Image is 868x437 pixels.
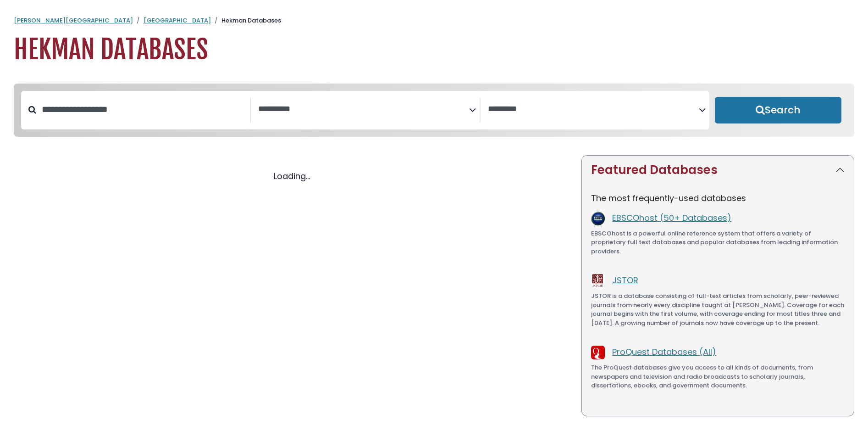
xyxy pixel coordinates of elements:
nav: Search filters [14,84,854,137]
button: Featured Databases [582,156,854,185]
a: [PERSON_NAME][GEOGRAPHIC_DATA] [14,16,133,25]
li: Hekman Databases [211,16,281,25]
a: [GEOGRAPHIC_DATA] [144,16,211,25]
input: Search database by title or keyword [36,102,250,117]
h1: Hekman Databases [14,34,854,65]
a: ProQuest Databases (All) [612,346,716,358]
p: JSTOR is a database consisting of full-text articles from scholarly, peer-reviewed journals from ... [591,291,845,327]
button: Submit for Search Results [715,97,841,123]
a: EBSCOhost (50+ Databases) [612,212,731,224]
a: JSTOR [612,275,638,286]
nav: breadcrumb [14,16,854,25]
p: EBSCOhost is a powerful online reference system that offers a variety of proprietary full text da... [591,229,845,256]
p: The most frequently-used databases [591,192,845,204]
textarea: Search [488,105,699,114]
textarea: Search [258,105,469,114]
p: The ProQuest databases give you access to all kinds of documents, from newspapers and television ... [591,363,845,390]
div: Loading... [14,170,570,182]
